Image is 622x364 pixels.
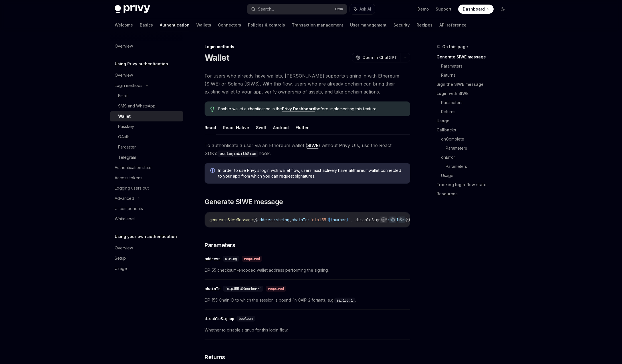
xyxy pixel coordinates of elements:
a: Parameters [446,144,512,153]
div: Login methods [115,82,142,89]
a: Overview [110,243,183,253]
span: To authenticate a user via an Ethereum wallet ( ) without Privy UIs, use the React SDK’s hook. [205,141,410,157]
a: Logging users out [110,183,183,193]
a: Overview [110,41,183,51]
a: onComplete [441,135,512,144]
span: ` [349,217,351,222]
button: React Native [223,121,249,134]
span: number [333,217,346,222]
a: SMS and WhatsApp [110,101,183,111]
span: Returns [205,353,225,361]
span: EIP-155 Chain ID to which the session is bound (in CAIP-2 format), e.g. . [205,297,410,304]
div: Advanced [115,195,134,202]
a: Tracking login flow state [437,180,512,189]
span: string [276,217,289,222]
a: Access tokens [110,173,183,183]
a: Resources [437,189,512,198]
a: Whitelabel [110,214,183,224]
a: Returns [441,71,512,80]
code: useLoginWithSiwe [217,151,259,157]
div: Search... [258,6,274,13]
a: Basics [140,18,153,32]
div: Telegram [118,154,136,161]
span: `eip155: [310,217,328,222]
div: Setup [115,255,126,262]
div: Authentication state [115,164,152,171]
button: Open in ChatGPT [352,53,401,62]
span: Generate SIWE message [205,197,283,206]
span: ${ [328,217,333,222]
h5: Using Privy authentication [115,60,168,67]
svg: Tip [210,107,214,112]
span: } [346,217,349,222]
a: Wallets [196,18,211,32]
a: Policies & controls [248,18,285,32]
span: EIP-55 checksum-encoded wallet address performing the signing. [205,267,410,274]
a: Parameters [446,162,512,171]
a: Returns [441,107,512,116]
a: Support [436,6,451,12]
a: Privy Dashboard [282,106,315,111]
a: Sign the SIWE message [437,80,512,89]
div: Wallet [118,113,131,120]
button: Android [273,121,289,134]
button: Ask AI [350,4,375,14]
a: OAuth [110,132,183,142]
a: User management [350,18,387,32]
a: Dashboard [458,5,494,14]
a: Login with SIWE [437,89,512,98]
button: Flutter [296,121,309,134]
div: Farcaster [118,144,136,151]
div: address [205,256,221,262]
span: Ctrl K [335,7,344,11]
div: Logging users out [115,185,149,192]
a: Demo [417,6,429,12]
span: Ask AI [360,6,371,12]
a: Callbacks [437,125,512,135]
a: Usage [441,171,512,180]
a: Security [393,18,410,32]
span: string [225,257,237,261]
a: API reference [439,18,466,32]
a: Passkey [110,121,183,132]
button: Swift [256,121,266,134]
div: OAuth [118,133,130,140]
button: Ask AI [398,216,405,223]
span: , [289,217,292,222]
a: Overview [110,70,183,80]
button: Copy the contents from the code block [389,216,396,223]
div: required [266,286,286,292]
span: address: [257,217,276,222]
span: generateSiweMessage [209,217,253,222]
span: On this page [442,43,468,50]
div: SMS and WhatsApp [118,103,155,109]
button: Toggle dark mode [498,5,507,14]
a: Usage [110,263,183,274]
a: SIWE [307,143,318,149]
code: eip155:1 [334,298,355,303]
span: }) [406,217,410,222]
a: Generate SIWE message [437,52,512,62]
span: chainId: [292,217,310,222]
div: Overview [115,245,133,251]
button: React [205,121,216,134]
span: : [387,217,390,222]
a: Wallet [110,111,183,121]
a: Authentication [160,18,189,32]
span: Enable wallet authentication in the before implementing this feature. [218,106,405,112]
a: UI components [110,204,183,214]
span: , disableSignup? [351,217,387,222]
div: Access tokens [115,174,142,181]
div: Passkey [118,123,134,130]
span: boolean [239,316,253,321]
a: Parameters [441,98,512,107]
span: Whether to disable signup for this login flow. [205,327,410,334]
span: Dashboard [463,6,485,12]
div: Whitelabel [115,215,135,222]
h5: Using your own authentication [115,233,177,240]
a: onError [441,153,512,162]
a: Farcaster [110,142,183,152]
div: Email [118,92,128,99]
img: dark logo [115,5,150,13]
span: Open in ChatGPT [362,55,397,60]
